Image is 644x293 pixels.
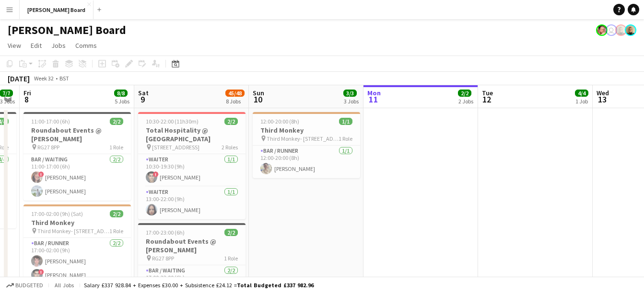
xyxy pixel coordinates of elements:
[51,41,66,50] span: Jobs
[47,39,70,52] a: Jobs
[8,23,126,37] h1: [PERSON_NAME] Board
[8,74,30,83] div: [DATE]
[59,75,69,82] div: BST
[615,24,627,36] app-user-avatar: Nikoleta Gehfeld
[27,39,46,52] a: Edit
[8,41,21,50] span: View
[606,24,617,36] app-user-avatar: Kathryn Davies
[596,24,608,36] app-user-avatar: Fran Dancona
[75,41,97,50] span: Comms
[53,282,76,289] span: All jobs
[5,280,45,291] button: Budgeted
[237,282,314,289] span: Total Budgeted £337 982.96
[84,282,314,289] div: Salary £337 928.84 + Expenses £30.00 + Subsistence £24.12 =
[31,41,42,50] span: Edit
[4,39,25,52] a: View
[71,39,101,52] a: Comms
[15,282,43,289] span: Budgeted
[32,75,56,82] span: Week 32
[20,0,94,19] button: [PERSON_NAME] Board
[625,24,636,36] app-user-avatar: Nikoleta Gehfeld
